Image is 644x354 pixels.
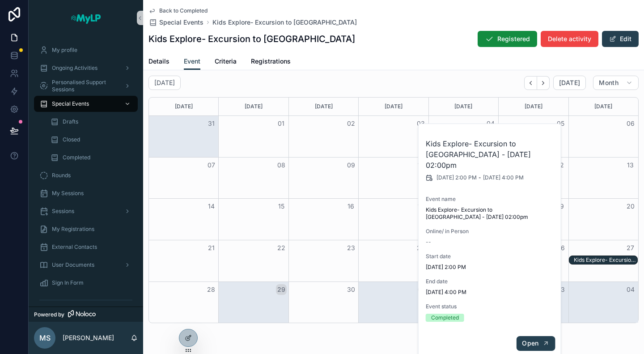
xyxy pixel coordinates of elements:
[426,138,555,171] h2: Kids Explore- Excursion to [GEOGRAPHIC_DATA] - [DATE] 02:00pm
[346,118,356,129] button: 02
[415,118,426,129] button: 03
[63,154,90,161] span: Completed
[206,243,216,253] button: 21
[206,284,216,295] button: 28
[346,243,356,253] button: 23
[593,76,639,90] button: Month
[436,174,477,181] span: [DATE] 2:00 PM
[45,114,138,130] a: Drafts
[537,76,550,90] button: Next
[52,79,117,93] span: Personalised Support Sessions
[599,79,619,87] span: Month
[625,118,636,129] button: 06
[159,7,208,14] span: Back to Completed
[29,307,143,322] a: Powered by
[34,311,64,318] span: Powered by
[215,57,237,66] span: Criteria
[206,201,216,212] button: 14
[500,98,567,115] div: [DATE]
[148,97,639,323] div: Month View
[555,118,566,129] button: 05
[479,174,481,181] span: -
[346,201,356,212] button: 16
[574,256,637,264] div: Kids Explore- Excursion to Museu das Águas - 27/09/25 02:00pm
[34,275,138,291] a: Sign In Form
[426,206,555,221] span: Kids Explore- Excursion to [GEOGRAPHIC_DATA] - [DATE] 02:00pm
[70,11,102,25] img: App logo
[34,60,138,76] a: Ongoing Activities
[206,118,216,129] button: 31
[52,64,97,72] span: Ongoing Activities
[276,160,287,171] button: 08
[415,284,426,295] button: 01
[415,201,426,212] button: 17
[276,118,287,129] button: 01
[426,196,555,203] span: Event name
[426,253,555,260] span: Start date
[52,100,89,107] span: Special Events
[52,279,84,286] span: Sign In Form
[426,264,555,271] span: [DATE] 2:00 PM
[159,18,203,27] span: Special Events
[522,339,538,347] span: Open
[276,284,287,295] button: 29
[483,174,524,181] span: [DATE] 4:00 PM
[34,167,138,183] a: Rounds
[34,78,138,94] a: Personalised Support Sessions
[415,160,426,171] button: 10
[251,57,291,66] span: Registrations
[39,333,51,343] span: MS
[485,118,496,129] button: 04
[290,98,357,115] div: [DATE]
[215,53,237,71] a: Criteria
[148,7,208,14] a: Back to Completed
[360,98,427,115] div: [DATE]
[251,53,291,71] a: Registrations
[553,76,586,90] button: [DATE]
[431,314,459,322] div: Completed
[524,76,537,90] button: Back
[548,34,591,43] span: Delete activity
[148,18,203,27] a: Special Events
[184,57,200,66] span: Event
[34,221,138,237] a: My Registrations
[29,36,143,307] div: scrollable content
[148,57,169,66] span: Details
[148,53,169,71] a: Details
[346,160,356,171] button: 09
[52,208,74,215] span: Sessions
[150,98,217,115] div: [DATE]
[34,96,138,112] a: Special Events
[212,18,357,27] a: Kids Explore- Excursion to [GEOGRAPHIC_DATA]
[63,118,78,125] span: Drafts
[276,243,287,253] button: 22
[45,132,138,148] a: Closed
[52,47,77,54] span: My profile
[430,98,497,115] div: [DATE]
[154,78,175,87] h2: [DATE]
[574,256,637,264] div: Kids Explore- Excursion to [GEOGRAPHIC_DATA] - [DATE] 02:00pm
[148,33,355,45] h1: Kids Explore- Excursion to [GEOGRAPHIC_DATA]
[52,243,97,251] span: External Contacts
[625,160,636,171] button: 13
[602,31,639,47] button: Edit
[184,53,200,70] a: Event
[478,31,537,47] button: Registered
[426,303,555,310] span: Event status
[34,257,138,273] a: User Documents
[516,336,555,351] button: Open
[34,42,138,58] a: My profile
[346,284,356,295] button: 30
[625,201,636,212] button: 20
[570,98,637,115] div: [DATE]
[625,284,636,295] button: 04
[34,239,138,255] a: External Contacts
[497,34,530,43] span: Registered
[541,31,598,47] button: Delete activity
[34,185,138,201] a: My Sessions
[415,243,426,253] button: 24
[34,203,138,219] a: Sessions
[426,278,555,285] span: End date
[276,201,287,212] button: 15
